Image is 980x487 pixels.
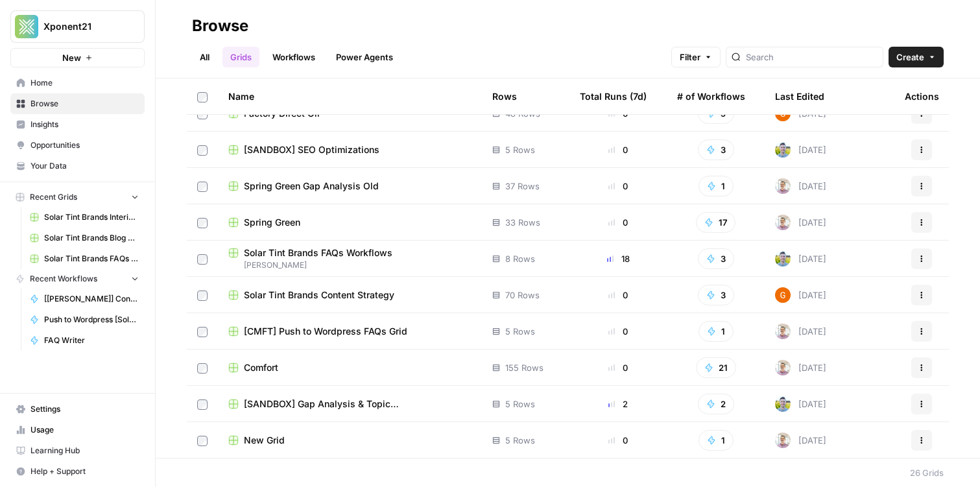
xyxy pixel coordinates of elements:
span: Usage [30,424,139,436]
button: Help + Support [10,461,145,482]
div: [DATE] [775,287,826,303]
a: Spring Green [228,216,472,229]
img: 7o9iy2kmmc4gt2vlcbjqaas6vz7k [775,251,791,267]
span: 5 Rows [505,143,535,156]
a: Workflows [265,47,323,67]
button: Recent Grids [10,187,145,207]
span: Settings [30,403,139,415]
button: 1 [699,321,734,342]
div: [DATE] [775,324,826,339]
div: Total Runs (7d) [580,78,647,114]
img: 7o9iy2kmmc4gt2vlcbjqaas6vz7k [775,142,791,158]
span: Browse [30,98,139,110]
div: [DATE] [775,178,826,194]
div: [DATE] [775,215,826,230]
img: pwix5m0vnd4oa9kxcotez4co3y0l [775,287,791,303]
a: Solar Tint Brands Interior Page Content [24,207,145,228]
span: Your Data [30,160,139,172]
img: 7o9iy2kmmc4gt2vlcbjqaas6vz7k [775,396,791,412]
span: Solar Tint Brands Blog Workflows [44,232,139,244]
span: 33 Rows [505,216,540,229]
span: Create [896,51,924,64]
a: Grids [222,47,259,67]
button: Filter [671,47,721,67]
div: # of Workflows [677,78,745,114]
span: Spring Green [244,216,300,229]
span: New [62,51,81,64]
span: 8 Rows [505,252,535,265]
button: Recent Workflows [10,269,145,289]
a: Opportunities [10,135,145,156]
button: 3 [698,248,734,269]
img: rnewfn8ozkblbv4ke1ie5hzqeirw [775,360,791,375]
a: Solar Tint Brands Blog Workflows [24,228,145,248]
span: Comfort [244,361,278,374]
span: Filter [680,51,700,64]
div: [DATE] [775,251,826,267]
span: 37 Rows [505,180,540,193]
span: [[PERSON_NAME]] Content Gap Analysis Report [44,293,139,305]
span: Xponent21 [43,20,122,33]
span: Opportunities [30,139,139,151]
div: Rows [492,78,517,114]
span: 155 Rows [505,361,544,374]
span: [PERSON_NAME] [228,259,472,271]
span: Spring Green Gap Analysis Old [244,180,379,193]
span: Solar Tint Brands Interior Page Content [44,211,139,223]
div: 26 Grids [910,466,944,479]
a: Spring Green Gap Analysis Old [228,180,472,193]
a: [[PERSON_NAME]] Content Gap Analysis Report [24,289,145,309]
button: 21 [696,357,736,378]
span: 5 Rows [505,434,535,447]
span: [SANDBOX] SEO Optimizations [244,143,379,156]
div: Browse [192,16,248,36]
button: 2 [698,394,734,414]
div: 0 [580,361,656,374]
div: [DATE] [775,142,826,158]
div: 0 [580,216,656,229]
img: rnewfn8ozkblbv4ke1ie5hzqeirw [775,433,791,448]
button: 17 [696,212,735,233]
div: [DATE] [775,433,826,448]
a: All [192,47,217,67]
span: [SANDBOX] Gap Analysis & Topic Recommendations [244,398,472,410]
a: Solar Tint Brands Content Strategy [228,289,472,302]
a: Push to Wordpress [Solar Tint] [24,309,145,330]
div: 0 [580,434,656,447]
a: Comfort [228,361,472,374]
span: FAQ Writer [44,335,139,346]
button: Workspace: Xponent21 [10,10,145,43]
div: 0 [580,180,656,193]
input: Search [746,51,878,64]
a: Solar Tint Brands FAQs Workflows [24,248,145,269]
div: 2 [580,398,656,410]
button: New [10,48,145,67]
a: Your Data [10,156,145,176]
span: Solar Tint Brands FAQs Workflows [244,246,392,259]
button: 3 [698,139,734,160]
a: Settings [10,399,145,420]
a: [SANDBOX] Gap Analysis & Topic Recommendations [228,398,472,410]
a: Insights [10,114,145,135]
img: rnewfn8ozkblbv4ke1ie5hzqeirw [775,178,791,194]
a: Usage [10,420,145,440]
span: Solar Tint Brands FAQs Workflows [44,253,139,265]
span: 5 Rows [505,325,535,338]
span: Recent Workflows [30,273,97,285]
div: 0 [580,143,656,156]
button: 3 [698,285,734,305]
span: Home [30,77,139,89]
img: rnewfn8ozkblbv4ke1ie5hzqeirw [775,215,791,230]
span: Insights [30,119,139,130]
img: rnewfn8ozkblbv4ke1ie5hzqeirw [775,324,791,339]
div: Actions [905,78,939,114]
a: [SANDBOX] SEO Optimizations [228,143,472,156]
div: Last Edited [775,78,824,114]
a: New Grid [228,434,472,447]
div: 0 [580,289,656,302]
span: 70 Rows [505,289,540,302]
button: 1 [699,176,734,196]
div: 18 [580,252,656,265]
a: Power Agents [328,47,401,67]
span: Help + Support [30,466,139,477]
